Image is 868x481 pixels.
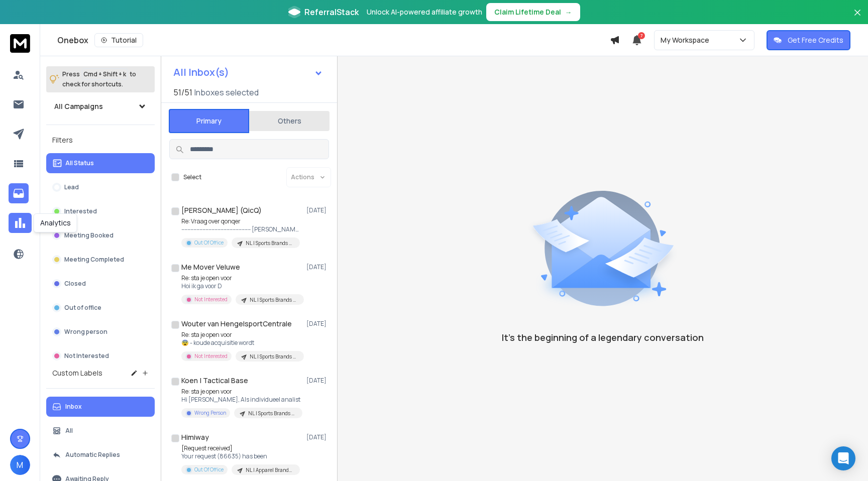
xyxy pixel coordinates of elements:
p: Out Of Office [194,239,224,247]
p: Get Free Credits [788,35,843,45]
button: Out of office [46,298,155,318]
p: [DATE] [306,263,329,271]
span: ReferralStack [304,6,359,18]
p: ---------------------------------------------- [PERSON_NAME], [DATE] [181,225,302,233]
p: [DATE] [306,320,329,328]
h1: Koen | Tactical Base [181,376,248,386]
p: Wrong person [64,328,107,336]
p: Your request (86635) has been [181,452,300,460]
span: Cmd + Shift + k [82,68,128,80]
h1: All Inbox(s) [173,67,229,77]
p: [DATE] [306,206,329,214]
p: Hi [PERSON_NAME], Als individueel analist [181,396,302,404]
button: All Status [46,153,155,173]
span: 7 [638,32,645,39]
p: Hoi ik ga voor D [181,282,302,290]
label: Select [183,173,201,181]
p: It’s the beginning of a legendary conversation [502,330,704,344]
p: All [65,427,73,435]
h1: Wouter van HengelsportCentrale [181,319,292,329]
h1: Himiway [181,432,209,442]
p: Re: sta je open voor [181,331,302,339]
div: Analytics [34,213,77,232]
p: [Request received] [181,444,300,452]
p: Not Interested [194,352,228,360]
div: Onebox [57,33,610,47]
p: NL | Sports Brands Whatsapp (General) [250,296,298,304]
button: M [10,455,30,475]
p: NL | Sports Brands Whatsapp (General) [246,239,294,247]
p: Automatic Replies [65,451,120,459]
p: NL | Sports Brands Whatsapp (General) [248,410,296,417]
p: Re: sta je open voor [181,274,302,282]
button: Claim Lifetime Deal→ [486,3,580,21]
span: → [565,7,572,17]
button: Meeting Completed [46,250,155,270]
button: Others [249,110,330,132]
button: Not Interested [46,346,155,366]
p: NL | Sports Brands Whatsapp (General) [250,353,298,360]
button: Automatic Replies [46,445,155,465]
p: My Workspace [661,35,713,45]
span: 51 / 51 [173,86,192,98]
button: Primary [169,109,249,133]
p: Out Of Office [194,466,224,473]
p: Inbox [65,403,82,411]
p: Meeting Completed [64,256,124,264]
p: [DATE] [306,433,329,441]
p: Unlock AI-powered affiliate growth [367,7,482,17]
p: Meeting Booked [64,231,114,239]
button: Close banner [851,6,864,30]
p: Press to check for shortcuts. [62,69,136,89]
button: Wrong person [46,322,155,342]
h3: Inboxes selected [194,86,259,98]
div: Open Intercom Messenger [831,446,855,470]
p: Not Interested [64,352,109,360]
h1: [PERSON_NAME] (QicQ) [181,205,262,215]
h1: Me Mover Veluwe [181,262,240,272]
h1: All Campaigns [54,101,103,111]
h3: Filters [46,133,155,147]
p: Wrong Person [194,409,226,417]
p: [DATE] [306,377,329,385]
button: Interested [46,201,155,221]
p: Re: Vraag over qonqer [181,217,302,225]
p: Out of office [64,304,101,312]
button: Tutorial [94,33,143,47]
button: Lead [46,177,155,197]
p: Not Interested [194,296,228,303]
button: Closed [46,274,155,294]
button: All Campaigns [46,96,155,116]
p: NL | Apparel Brands Whatsapp (General) [246,466,294,474]
p: Re: sta je open voor [181,388,302,396]
button: Get Free Credits [767,30,850,50]
button: All [46,421,155,441]
button: All Inbox(s) [165,62,331,82]
p: Lead [64,183,79,191]
p: Closed [64,280,86,288]
p: 😨 - koude acquisitie wordt [181,339,302,347]
p: Interested [64,207,97,215]
h3: Custom Labels [52,368,102,378]
button: Inbox [46,397,155,417]
button: Meeting Booked [46,225,155,246]
p: All Status [65,159,94,167]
